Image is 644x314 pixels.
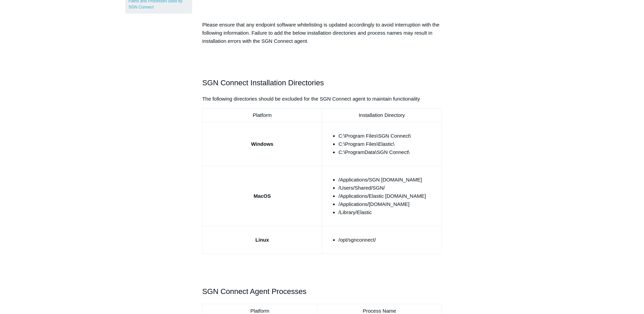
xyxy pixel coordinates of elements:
strong: MacOS [254,193,271,199]
li: /opt/sgnconnect/ [338,236,439,244]
li: C:\ProgramData\SGN Connect\ [338,148,439,156]
span: SGN Connect Installation Directories [202,78,324,87]
strong: Linux [255,237,269,243]
li: /Applications/Elastic [DOMAIN_NAME] [338,192,439,200]
li: /Library/Elastic [338,208,439,216]
span: The following directories should be excluded for the SGN Connect agent to maintain functionality [202,96,420,102]
li: /Applications/SGN [DOMAIN_NAME] [338,176,439,184]
li: /Users/Shared/SGN/ [338,184,439,192]
li: C:\Program Files\Elastic\ [338,140,439,148]
li: C:\Program Files\SGN Connect\ [338,132,439,140]
td: Platform [202,108,322,122]
strong: Windows [251,141,273,147]
span: Please ensure that any endpoint software whitelisting is updated accordingly to avoid interruptio... [202,22,440,44]
td: Installation Directory [322,108,441,122]
h2: SGN Connect Agent Processes [202,285,442,297]
li: /Applications/[DOMAIN_NAME] [338,200,439,208]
